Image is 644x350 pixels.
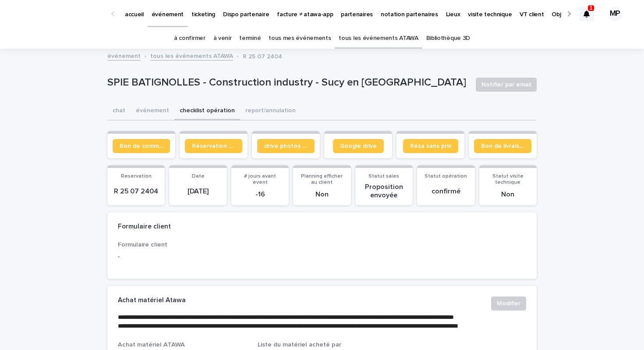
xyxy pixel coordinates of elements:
span: Google drive [340,143,377,149]
a: terminé [239,28,261,49]
p: confirmé [422,187,469,196]
p: -16 [237,190,283,199]
p: Non [485,190,531,199]
a: tous mes événements [269,28,331,49]
span: Achat matériel ATAWA [118,342,185,348]
p: Non [298,190,345,199]
a: drive photos coordinateur [257,139,315,153]
button: événement [131,102,174,121]
button: report/annulation [240,102,301,121]
span: Formulaire client [118,242,167,248]
span: Modifier [497,299,520,308]
h2: Achat matériel Atawa [118,296,186,304]
span: Statut sales [368,174,399,179]
span: drive photos coordinateur [264,143,308,149]
span: Statut opération [425,174,467,179]
span: # jours avant event [244,174,276,185]
a: Bon de commande [113,139,170,153]
p: 1 [590,5,593,11]
p: - [118,252,247,261]
a: tous les événements ATAWA [150,50,233,61]
span: Statut visite technique [492,174,524,185]
a: Bibliothèque 3D [426,28,470,49]
span: Date [192,174,205,179]
img: Ls34BcGeRexTGTNfXpUC [18,5,103,23]
p: SPIE BATIGNOLLES - Construction industry - Sucy en [GEOGRAPHIC_DATA] [107,76,469,89]
button: Modifier [491,296,526,311]
a: Résa sans prix [403,139,458,153]
button: checklist opération [174,102,240,121]
h2: Formulaire client [118,223,171,231]
a: à confirmer [174,28,205,49]
a: à venir [213,28,232,49]
a: Bon de livraison [474,139,531,153]
a: événement [107,50,141,61]
button: chat [107,102,131,121]
p: Proposition envoyée [361,183,407,200]
div: MP [608,7,622,21]
a: tous les événements ATAWA [339,28,418,49]
button: Notifier par email [476,78,537,92]
span: Notifier par email [481,80,531,89]
span: Réservation client [192,143,235,149]
span: Bon de commande [120,143,163,149]
span: Planning afficher au client [301,174,343,185]
a: Réservation client [185,139,242,153]
p: [DATE] [174,187,221,196]
span: Résa sans prix [410,143,451,149]
span: Reservation [121,174,152,179]
p: R 25 07 2404 [243,51,282,61]
span: Bon de livraison [481,143,524,149]
div: 1 [580,7,594,21]
p: R 25 07 2404 [113,187,159,196]
a: Google drive [333,139,384,153]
